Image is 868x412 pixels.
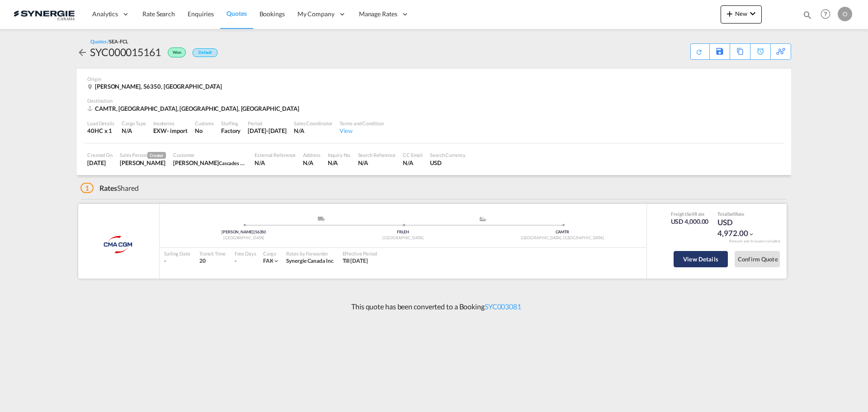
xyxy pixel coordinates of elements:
div: USD 4,000.00 [671,217,709,226]
md-icon: icon-chevron-down [273,258,279,264]
button: icon-plus 400-fgNewicon-chevron-down [721,5,762,24]
div: Period [248,120,287,127]
div: Destination [87,97,781,104]
span: Synergie Canada Inc [286,257,333,264]
div: Address [303,152,320,158]
div: N/A [358,159,396,167]
div: 30 Sep 2025 [87,159,113,167]
div: Search Reference [358,152,396,158]
span: Manage Rates [359,9,397,19]
button: View Details [674,251,728,267]
span: Sell [687,211,694,217]
div: No [195,127,214,135]
span: FAK [263,257,274,264]
span: SEA-FCL [109,38,128,44]
span: Sell [728,211,735,217]
span: [PERSON_NAME] [222,229,255,234]
div: CC Email [403,152,423,158]
div: icon-arrow-left [77,45,90,59]
div: N/A [255,159,296,167]
div: N/A [122,127,146,135]
span: My Company [297,9,335,19]
md-icon: icon-chevron-down [748,231,755,237]
span: 1 [80,183,94,193]
div: Sailing Date [164,250,190,257]
img: CMA CGM [96,233,142,256]
div: View [340,127,383,135]
div: SYC000015161 [90,45,161,59]
div: Save As Template [710,44,730,59]
span: 56350 [255,229,266,234]
span: Cascades Canada ULC [219,159,267,166]
div: Freight Rate [671,211,709,217]
span: Help [818,6,833,22]
div: Sales Person [120,152,166,159]
div: O [838,7,852,21]
div: [GEOGRAPHIC_DATA], [GEOGRAPHIC_DATA] [483,235,642,241]
a: SYC003081 [485,302,521,311]
span: Rates [99,184,118,192]
img: road [318,217,325,221]
div: Origin [87,76,781,82]
div: Terms and Condition [340,120,383,127]
div: N/A [303,159,320,167]
div: Rates by Forwarder [286,250,333,257]
div: Allaire, 56350, France [87,82,224,90]
div: Customer [173,152,247,158]
md-icon: assets/icons/custom/ship-fill.svg [477,217,488,221]
div: Effective Period [343,250,377,257]
div: Sales Coordinator [294,120,332,127]
div: Factory Stuffing [221,127,241,135]
div: USD 4,972.00 [717,217,763,239]
div: Remark and Inclusion included [722,239,787,244]
div: 40HC x 1 [87,127,114,135]
div: - [164,257,190,265]
div: Pablo Gomez Saldarriaga [120,159,166,167]
div: Cargo Type [122,120,146,127]
span: Quotes [226,9,246,17]
div: [GEOGRAPHIC_DATA] [323,235,482,241]
span: Enquiries [188,10,214,18]
span: Bookings [259,10,285,18]
img: 1f56c880d42311ef80fc7dca854c8e59.png [14,4,75,24]
div: Total Rate [717,211,763,217]
div: Pickup ModeService Type - [244,217,403,226]
div: Synergie Canada Inc [286,257,333,265]
div: Created On [87,152,113,158]
div: External Reference [255,152,296,158]
span: Analytics [92,9,118,19]
span: Won [173,50,184,58]
div: - import [167,127,188,135]
div: Quotes /SEA-FCL [90,38,128,45]
div: CAMTR [483,229,642,235]
button: Confirm Quote [735,251,780,267]
div: Incoterms [153,120,188,127]
div: Till 31 Dec 2025 [343,257,368,265]
md-icon: icon-magnify [802,10,812,20]
md-icon: icon-plus 400-fg [724,8,735,19]
div: Shared [80,183,139,193]
md-icon: icon-arrow-left [77,47,88,58]
div: Transit Time [199,250,226,257]
div: Won [161,45,188,59]
div: Quote PDF is not available at this time [695,44,705,56]
span: New [724,10,758,17]
div: Justin Tompkins [173,159,247,167]
div: CAMTR, Montreal, QC, North America [87,104,302,113]
md-icon: icon-refresh [695,47,703,56]
div: Search Currency [430,152,466,158]
p: This quote has been converted to a Booking [347,302,521,312]
div: 31 Dec 2025 [248,127,287,135]
div: - [235,257,236,265]
span: | [254,229,255,234]
div: Stuffing [221,120,241,127]
div: [GEOGRAPHIC_DATA] [164,235,323,241]
div: Inquiry No. [328,152,351,158]
div: FRLEH [323,229,482,235]
div: Customs [195,120,214,127]
div: Cargo [263,250,280,257]
div: 20 [199,257,226,265]
div: Help [818,6,838,23]
div: N/A [403,159,423,167]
